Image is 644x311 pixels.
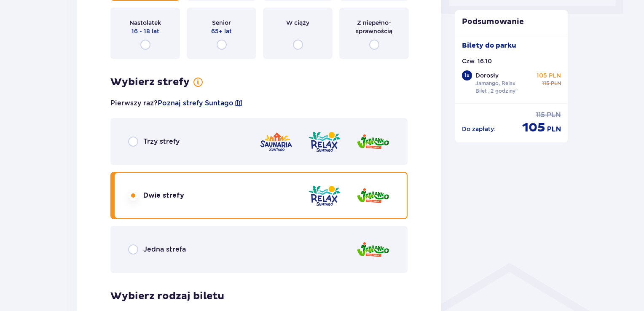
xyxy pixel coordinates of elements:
span: 16 - 18 lat [131,27,159,35]
span: PLN [547,125,561,134]
img: Saunaria [259,130,293,154]
span: PLN [551,80,561,87]
h3: Wybierz strefy [110,76,190,88]
img: Jamango [356,184,390,208]
div: 1 x [462,70,472,80]
span: 115 [536,110,545,120]
span: Dwie strefy [143,191,184,200]
p: Pierwszy raz? [110,99,243,108]
span: Trzy strefy [143,137,180,146]
img: Jamango [356,238,390,262]
p: 105 PLN [537,71,561,80]
p: Bilety do parku [462,41,516,50]
p: Jamango, Relax [475,80,515,87]
span: 115 [542,80,549,87]
p: Czw. 16.10 [462,57,492,65]
p: Bilet „2 godziny” [475,87,518,95]
span: 65+ lat [211,27,232,35]
span: 105 [522,120,545,136]
span: W ciąży [286,19,309,27]
span: Nastolatek [129,19,161,27]
span: Senior [212,19,231,27]
span: PLN [547,110,561,120]
p: Dorosły [475,71,499,80]
a: Poznaj strefy Suntago [158,99,233,108]
h3: Wybierz rodzaj biletu [110,290,224,303]
span: Z niepełno­sprawnością [347,19,401,35]
p: Podsumowanie [455,17,568,27]
img: Jamango [356,130,390,154]
img: Relax [308,184,341,208]
img: Relax [308,130,341,154]
span: Jedna strefa [143,245,186,254]
p: Do zapłaty : [462,125,496,133]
